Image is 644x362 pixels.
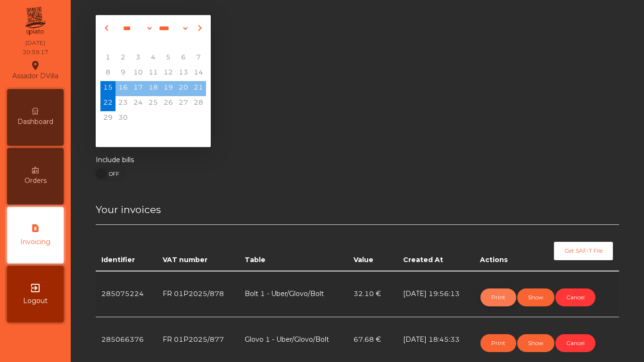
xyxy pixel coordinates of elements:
[555,334,595,352] button: Cancel
[191,111,206,126] div: Sunday, October 5, 2025
[397,225,475,271] th: Created At
[17,117,53,127] span: Dashboard
[131,81,146,96] span: 17
[116,51,131,66] span: 2
[191,66,206,81] span: 14
[176,81,191,96] div: Saturday, September 20, 2025
[397,271,475,317] td: [DATE] 19:56:13
[153,21,189,35] select: Select year
[161,81,176,96] span: 19
[161,126,176,141] div: Friday, October 10, 2025
[480,334,516,352] button: Print
[239,271,348,317] td: Bolt 1 - Uber/Glovo/Bolt
[161,111,176,126] div: Friday, October 3, 2025
[100,66,116,81] div: Monday, September 8, 2025
[146,126,161,141] div: Thursday, October 9, 2025
[176,96,191,111] div: Saturday, September 27, 2025
[116,81,131,96] span: 16
[117,21,153,35] select: Select month
[194,21,204,36] button: Next month
[146,51,161,66] span: 4
[191,51,206,66] div: Sunday, September 7, 2025
[96,225,157,271] th: Identifier
[131,96,146,111] span: 24
[116,66,131,81] span: 9
[517,334,554,352] button: Show
[30,223,41,235] i: request_page
[176,81,191,96] span: 20
[116,81,131,96] div: Tuesday, September 16, 2025
[161,66,176,81] div: Friday, September 12, 2025
[25,39,45,47] div: [DATE]
[100,126,116,141] div: Monday, October 6, 2025
[146,36,161,51] div: Th
[100,81,116,96] div: Monday, September 15, 2025
[116,36,131,51] div: Tu
[96,271,157,317] td: 285075224
[131,66,146,81] span: 10
[146,96,161,111] span: 25
[176,111,191,126] div: Saturday, October 4, 2025
[348,271,397,317] td: 32.10 €
[131,96,146,111] div: Wednesday, September 24, 2025
[157,225,239,271] th: VAT number
[176,66,191,81] div: Saturday, September 13, 2025
[161,96,176,111] span: 26
[176,66,191,81] span: 13
[157,271,239,317] td: FR 01P2025/878
[176,126,191,141] div: Saturday, October 11, 2025
[146,96,161,111] div: Thursday, September 25, 2025
[30,60,41,71] i: location_on
[161,51,176,66] div: Friday, September 5, 2025
[116,96,131,111] div: Tuesday, September 23, 2025
[146,51,161,66] div: Thursday, September 4, 2025
[517,288,554,306] button: Show
[131,66,146,81] div: Wednesday, September 10, 2025
[131,81,146,96] div: Wednesday, September 17, 2025
[480,288,516,306] button: Print
[96,155,134,165] label: Include bills
[348,225,397,271] th: Value
[176,51,191,66] span: 6
[100,96,116,111] span: 22
[191,81,206,96] div: Sunday, September 21, 2025
[100,66,116,81] span: 8
[191,126,206,141] div: Sunday, October 12, 2025
[23,48,48,57] div: 20:59:17
[191,36,206,51] div: Su
[146,81,161,96] div: Thursday, September 18, 2025
[191,96,206,111] div: Sunday, September 28, 2025
[474,225,526,271] th: Actions
[131,126,146,141] div: Wednesday, October 8, 2025
[191,81,206,96] span: 21
[100,81,116,96] span: 15
[239,225,348,271] th: Table
[116,126,131,141] div: Tuesday, October 7, 2025
[30,282,41,294] i: exit_to_app
[161,96,176,111] div: Friday, September 26, 2025
[100,36,116,51] div: Mo
[100,111,116,126] span: 29
[146,66,161,81] div: Thursday, September 11, 2025
[116,51,131,66] div: Tuesday, September 2, 2025
[23,296,48,306] span: Logout
[191,96,206,111] span: 28
[25,176,47,186] span: Orders
[146,111,161,126] div: Thursday, October 2, 2025
[100,96,116,111] div: Monday, September 22, 2025
[102,21,113,36] button: Previous month
[554,242,613,260] button: Get SAF-T File
[131,51,146,66] div: Wednesday, September 3, 2025
[20,237,50,247] span: Invoicing
[146,66,161,81] span: 11
[176,36,191,51] div: Sa
[161,36,176,51] div: Fr
[116,96,131,111] span: 23
[96,203,619,217] h4: Your invoices
[131,36,146,51] div: We
[116,66,131,81] div: Tuesday, September 9, 2025
[131,111,146,126] div: Wednesday, October 1, 2025
[100,51,116,66] span: 1
[101,169,124,179] span: OFF
[161,51,176,66] span: 5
